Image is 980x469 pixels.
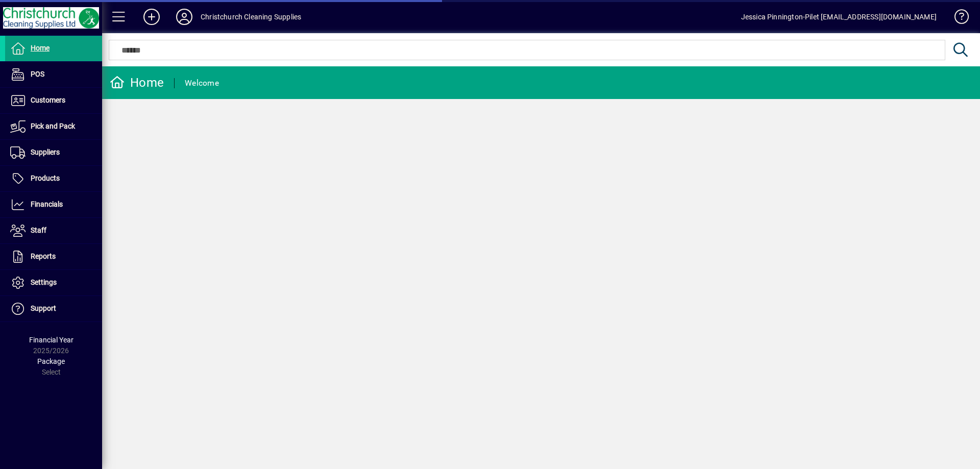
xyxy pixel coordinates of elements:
div: Jessica Pinnington-Pilet [EMAIL_ADDRESS][DOMAIN_NAME] [741,9,937,25]
span: Settings [31,278,57,286]
span: Customers [31,96,65,104]
span: Staff [31,226,46,234]
a: POS [5,62,102,87]
a: Suppliers [5,140,102,165]
a: Financials [5,192,102,217]
a: Support [5,296,102,322]
a: Products [5,166,102,191]
a: Staff [5,218,102,243]
div: Christchurch Cleaning Supplies [201,9,301,25]
span: Products [31,174,60,182]
span: Suppliers [31,148,60,156]
a: Pick and Pack [5,114,102,139]
a: Reports [5,244,102,269]
span: Package [37,357,65,365]
span: POS [31,70,44,78]
span: Support [31,304,56,312]
a: Knowledge Base [947,2,967,35]
button: Profile [168,8,201,26]
span: Financials [31,200,63,208]
div: Home [110,75,164,91]
span: Home [31,44,50,52]
span: Pick and Pack [31,122,75,130]
span: Financial Year [29,336,73,344]
button: Add [135,8,168,26]
div: Welcome [185,75,219,91]
a: Settings [5,270,102,295]
a: Customers [5,88,102,113]
span: Reports [31,252,56,260]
